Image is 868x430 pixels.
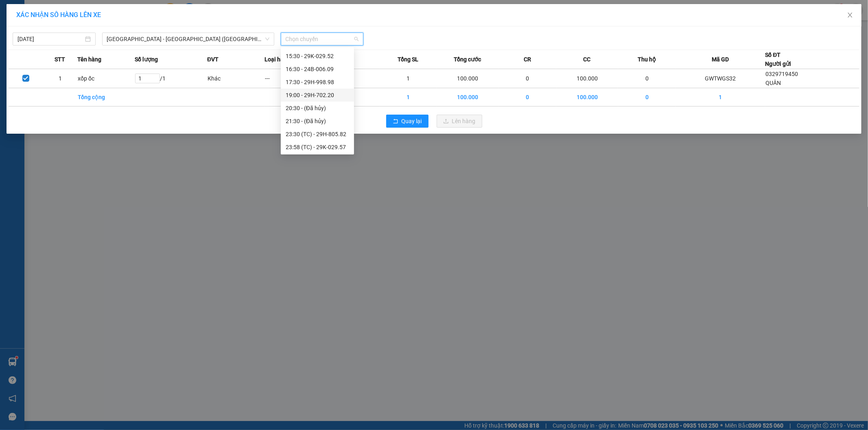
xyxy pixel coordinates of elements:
[49,19,99,33] b: Sao Việt
[286,33,359,45] span: Chọn chuyến
[499,88,556,106] td: 0
[286,130,349,139] div: 23:30 (TC) - 29H-805.82
[265,55,290,64] span: Loại hàng
[135,55,158,64] span: Số lượng
[437,115,482,128] button: uploadLên hàng
[556,88,618,106] td: 100.000
[618,69,676,88] td: 0
[584,55,591,64] span: CC
[286,143,349,152] div: 23:58 (TC) - 29K-029.57
[402,117,422,126] span: Quay lại
[379,88,437,106] td: 1
[286,65,349,74] div: 16:30 - 24B-006.09
[43,69,78,88] td: 1
[765,50,791,68] div: Số ĐT Người gửi
[712,55,729,64] span: Mã GD
[499,69,556,88] td: 0
[207,69,265,88] td: Khác
[109,7,197,20] b: [DOMAIN_NAME]
[4,47,66,61] h2: GWTWGS32
[398,55,418,64] span: Tổng SL
[107,33,269,45] span: Hà Nội - Lào Cai (Giường)
[618,88,676,106] td: 0
[839,4,861,27] button: Close
[17,35,83,43] input: 11/09/2025
[286,91,349,100] div: 19:00 - 29H-702.20
[286,78,349,87] div: 17:30 - 29H-998.98
[286,104,349,113] div: 20:30 - (Đã hủy)
[43,47,197,98] h2: VP Nhận: VP Hàng LC
[16,11,101,19] span: XÁC NHẬN SỐ HÀNG LÊN XE
[135,69,207,88] td: / 1
[847,12,853,18] span: close
[4,7,45,47] img: logo.jpg
[55,55,65,64] span: STT
[77,69,135,88] td: xốp ốc
[676,69,765,88] td: GWTWGS32
[393,118,398,125] span: rollback
[386,115,429,128] button: rollbackQuay lại
[77,88,135,106] td: Tổng cộng
[437,69,498,88] td: 100.000
[454,55,481,64] span: Tổng cước
[676,88,765,106] td: 1
[524,55,531,64] span: CR
[77,55,101,64] span: Tên hàng
[286,52,349,61] div: 15:30 - 29K-029.52
[265,69,322,88] td: ---
[556,69,618,88] td: 100.000
[207,55,219,64] span: ĐVT
[765,71,798,77] span: 0329719450
[286,117,349,126] div: 21:30 - (Đã hủy)
[265,37,270,41] span: down
[638,55,656,64] span: Thu hộ
[765,80,781,86] span: QUÂN
[437,88,498,106] td: 100.000
[379,69,437,88] td: 1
